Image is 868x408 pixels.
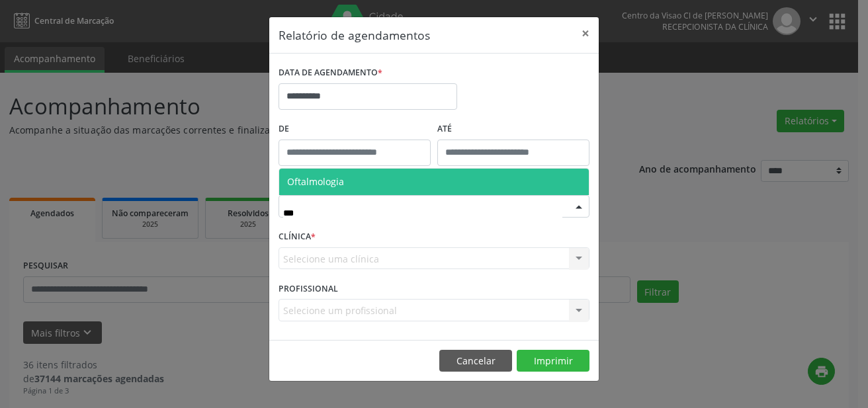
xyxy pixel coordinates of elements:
button: Close [572,17,599,50]
span: Oftalmologia [287,175,344,188]
label: De [279,119,431,140]
label: DATA DE AGENDAMENTO [279,63,382,83]
label: PROFISSIONAL [279,278,338,299]
button: Cancelar [439,350,512,372]
button: Imprimir [517,350,589,372]
h5: Relatório de agendamentos [279,26,430,44]
label: CLÍNICA [279,227,316,247]
label: ATÉ [437,119,589,140]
